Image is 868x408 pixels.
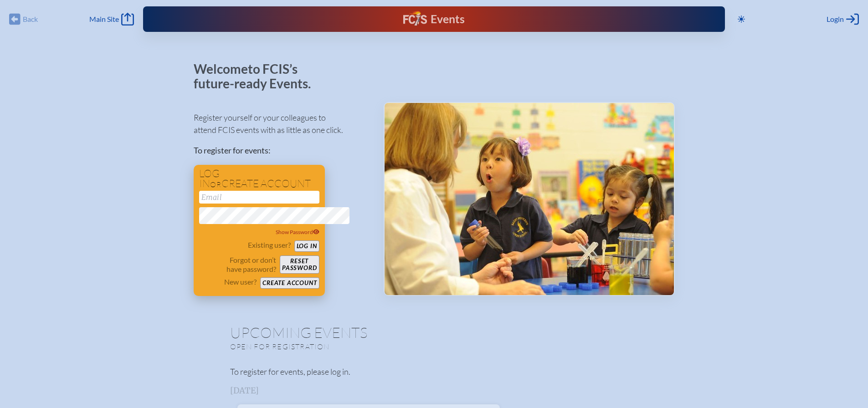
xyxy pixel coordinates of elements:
p: Open for registration [230,342,471,351]
span: or [210,180,221,189]
img: Events [385,103,674,295]
h3: [DATE] [230,386,638,395]
p: Welcome to FCIS’s future-ready Events. [194,62,321,91]
h1: Log in create account [199,168,319,189]
h1: Upcoming Events [230,325,638,340]
div: FCIS Events — Future ready [303,11,565,27]
p: Register yourself or your colleagues to attend FCIS events with as little as one click. [194,112,369,136]
a: Main Site [89,13,134,25]
p: Forgot or don’t have password? [199,255,277,274]
input: Email [199,191,319,204]
button: Resetpassword [280,255,319,274]
button: Log in [294,240,319,252]
p: To register for events, please log in. [230,366,638,378]
p: To register for events: [194,144,369,157]
span: Login [827,15,844,24]
p: New user? [224,277,257,286]
span: Show Password [276,229,319,235]
p: Existing user? [248,240,291,250]
button: Create account [260,277,319,289]
span: Main Site [89,15,119,24]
